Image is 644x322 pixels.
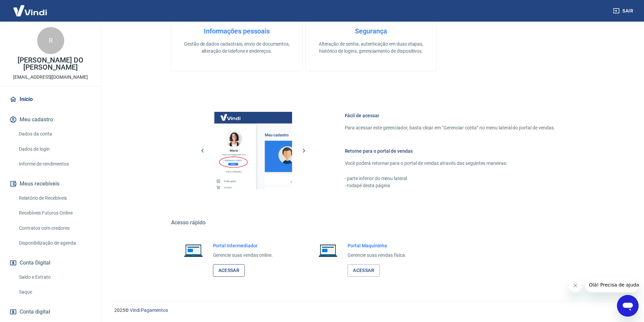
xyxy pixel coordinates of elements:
p: Gerencie suas vendas física. [348,252,406,259]
h6: Portal Intermediador [213,242,273,249]
a: Vindi Pagamentos [130,307,168,313]
p: Gestão de dados cadastrais, envio de documentos, alteração de telefone e endereços. [182,41,291,55]
a: Disponibilização de agenda [16,236,93,250]
a: Dados de login [16,142,93,156]
iframe: Fechar mensagem [569,279,582,292]
a: Dados da conta [16,127,93,141]
p: Para acessar este gerenciador, basta clicar em “Gerenciar conta” no menu lateral do portal de ven... [345,124,555,131]
a: Contratos com credores [16,221,93,235]
a: Relatório de Recebíveis [16,191,93,205]
img: Imagem de um notebook aberto [179,242,208,258]
p: [EMAIL_ADDRESS][DOMAIN_NAME] [13,74,88,81]
button: Sair [612,5,636,17]
button: Meus recebíveis [8,176,93,191]
a: Saque [16,285,93,299]
p: [PERSON_NAME] DO [PERSON_NAME] [5,57,96,71]
p: Alteração de senha, autenticação em duas etapas, histórico de logins, gerenciamento de dispositivos. [316,41,426,55]
h6: Fácil de acessar [345,112,555,119]
button: Conta Digital [8,255,93,270]
a: Conta digital [8,304,93,319]
img: Vindi [8,0,52,21]
a: Acessar [348,264,380,277]
button: Meu cadastro [8,112,93,127]
div: R [37,27,64,54]
a: Acessar [213,264,245,277]
img: Imagem da dashboard mostrando o botão de gerenciar conta na sidebar no lado esquerdo [214,112,292,190]
iframe: Mensagem da empresa [585,277,639,292]
h4: Segurança [316,27,426,35]
a: Informe de rendimentos [16,157,93,171]
a: Recebíveis Futuros Online [16,206,93,220]
a: Saldo e Extrato [16,270,93,284]
p: - rodapé desta página [345,182,555,189]
a: Início [8,92,93,107]
p: Gerencie suas vendas online. [213,252,273,259]
p: - parte inferior do menu lateral [345,175,555,182]
span: Olá! Precisa de ajuda? [4,5,57,10]
p: Você poderá retornar para o portal de vendas através das seguintes maneiras: [345,160,555,167]
span: Conta digital [20,307,50,317]
h6: Portal Maquininha [348,242,406,249]
h4: Informações pessoais [182,27,291,35]
h6: Retorne para o portal de vendas [345,148,555,154]
p: 2025 © [114,307,628,314]
img: Imagem de um notebook aberto [314,242,342,258]
h5: Acesso rápido [171,219,571,226]
iframe: Botão para abrir a janela de mensagens [617,295,639,317]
